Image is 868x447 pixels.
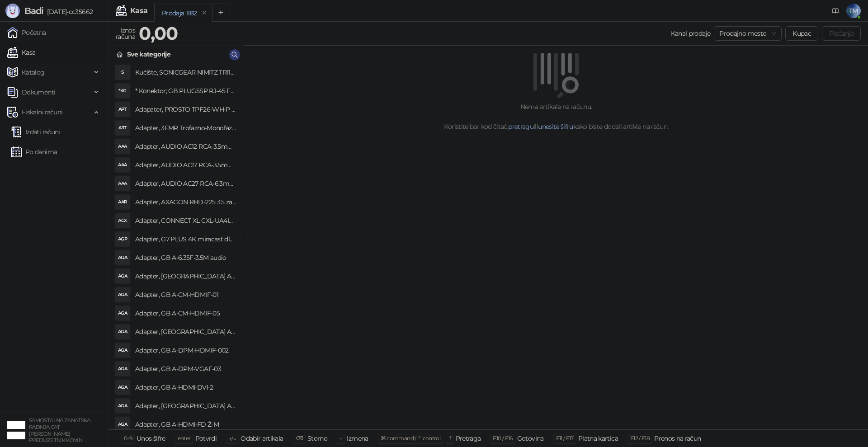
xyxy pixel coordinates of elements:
[538,122,573,131] a: unesite šifru
[139,22,178,44] strong: 0,00
[135,269,236,283] h4: Adapter, [GEOGRAPHIC_DATA] A-AC-UKEU-001 UK na EU 7.5A
[654,433,701,444] div: Prenos na račun
[135,362,236,376] h4: Adapter, GB A-DPM-VGAF-03
[115,269,130,283] div: AGA
[135,195,236,209] h4: Adapter, AXAGON RHD-225 3.5 za 2x2.5
[115,158,130,172] div: AAA
[11,123,60,141] a: Izdati računi
[109,63,244,429] div: grid
[493,435,512,442] span: F10 / F16
[135,306,236,320] h4: Adapter, GB A-CM-HDMIF-05
[7,43,35,61] a: Kasa
[7,24,46,42] a: Početna
[296,435,303,442] span: ⌫
[115,139,130,154] div: AAA
[307,433,327,444] div: Storno
[162,8,197,18] div: Prodaja 1182
[127,49,170,59] div: Sve kategorije
[828,4,843,18] a: Dokumentacija
[135,65,236,80] h4: Kućište, SONICGEAR NIMITZ TR1100 belo BEZ napajanja
[178,435,191,442] span: enter
[135,176,236,191] h4: Adapter, AUDIO AC27 RCA-6.3mm stereo
[115,399,130,413] div: AGA
[255,102,857,132] div: Nema artikala na računu. Koristite bar kod čitač, ili kako biste dodali artikle na račun.
[135,287,236,302] h4: Adapter, GB A-CM-HDMIF-01
[456,433,481,444] div: Pretraga
[340,435,342,442] span: +
[124,435,132,442] span: 0-9
[578,433,618,444] div: Platna kartica
[137,433,165,444] div: Unos šifre
[115,250,130,265] div: AGA
[22,103,62,121] span: Fiskalni računi
[11,143,57,161] a: Po danima
[846,4,861,18] span: TM
[115,65,130,80] div: S
[115,417,130,432] div: AGA
[22,63,45,81] span: Katalog
[719,27,776,40] span: Prodajno mesto
[449,435,451,442] span: f
[115,325,130,339] div: AGA
[135,213,236,228] h4: Adapter, CONNECT XL CXL-UA4IN1 putni univerzalni
[115,213,130,228] div: ACX
[822,26,861,41] button: Plaćanje
[115,287,130,302] div: AGA
[135,250,236,265] h4: Adapter, GB A-6.35F-3.5M audio
[347,433,368,444] div: Izmena
[671,28,711,38] div: Kanal prodaje
[115,121,130,135] div: A3T
[135,232,236,246] h4: Adapter, G7 PLUS 4K miracast dlna airplay za TV
[115,343,130,358] div: AGA
[115,232,130,246] div: AGP
[43,8,93,16] span: [DATE]-cc35662
[114,24,137,42] div: Iznos računa
[115,306,130,320] div: AGA
[135,399,236,413] h4: Adapter, [GEOGRAPHIC_DATA] A-HDMI-FC Ž-M
[5,4,20,18] img: Logo
[24,5,43,16] span: Badi
[556,435,574,442] span: F11 / F17
[195,433,217,444] div: Potvrdi
[115,195,130,209] div: AAR
[212,4,230,22] button: Add tab
[115,380,130,395] div: AGA
[630,435,650,442] span: F12 / F18
[135,417,236,432] h4: Adapter, GB A-HDMI-FD Ž-M
[135,343,236,358] h4: Adapter, GB A-DPM-HDMIF-002
[135,380,236,395] h4: Adapter, GB A-HDMI-DVI-2
[29,417,90,443] small: SAMOSTALNA ZANATSKA RADNJA CAT [PERSON_NAME] PREDUZETNIK KOVIN
[135,102,236,117] h4: Adapater, PROSTO TPF26-WH-P razdelnik
[115,362,130,376] div: AGA
[135,121,236,135] h4: Adapter, 3FMR Trofazno-Monofazni
[508,122,533,131] a: pretragu
[517,433,544,444] div: Gotovina
[785,26,818,41] button: Kupac
[130,7,147,14] div: Kasa
[135,325,236,339] h4: Adapter, [GEOGRAPHIC_DATA] A-CMU3-LAN-05 hub
[135,139,236,154] h4: Adapter, AUDIO AC12 RCA-3.5mm mono
[229,435,236,442] span: ↑/↓
[135,158,236,172] h4: Adapter, AUDIO AC17 RCA-3.5mm stereo
[7,421,25,439] img: 64x64-companyLogo-ae27db6e-dfce-48a1-b68e-83471bd1bffd.png
[22,83,55,101] span: Dokumenti
[115,102,130,117] div: APT
[135,84,236,98] h4: * Konektor; GB PLUG5SP RJ-45 FTP Kat.5
[198,9,210,17] button: remove
[241,433,283,444] div: Odabir artikala
[381,435,441,442] span: ⌘ command / ⌃ control
[115,176,130,191] div: AAA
